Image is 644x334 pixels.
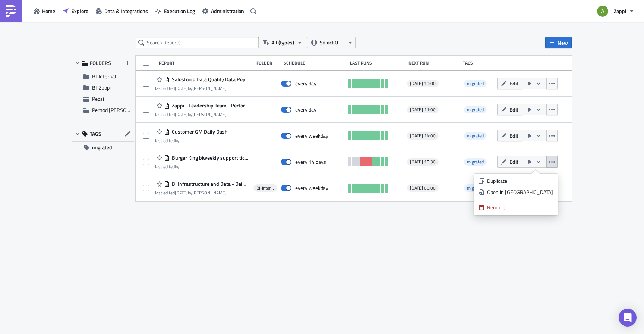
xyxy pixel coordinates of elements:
div: Tags [463,60,494,66]
div: Open in [GEOGRAPHIC_DATA] [487,188,553,196]
span: [DATE] 14:00 [410,133,436,139]
span: migrated [467,184,484,191]
div: Report [159,60,253,66]
button: Edit [497,156,522,168]
span: FOLDERS [90,60,111,66]
span: Select Owner [320,38,345,47]
div: last edited by [PERSON_NAME] [155,85,250,91]
span: Salesforce Data Quality Data Report [170,76,250,83]
img: Avatar [596,5,609,18]
button: Explore [59,5,92,17]
span: Edit [509,106,518,113]
button: Edit [497,104,522,115]
div: every 14 days [295,159,326,165]
span: migrated [464,80,487,87]
span: Administration [211,7,244,15]
span: Data & Integrations [104,7,148,15]
button: Select Owner [307,37,356,48]
div: Duplicate [487,177,553,185]
span: BI-Zappi [92,84,111,91]
span: Edit [509,79,518,87]
button: Edit [497,78,522,89]
div: last edited by [155,138,228,143]
button: Zappi [593,3,638,19]
div: Folder [256,60,280,66]
button: All (types) [259,37,307,48]
div: Next Run [408,60,460,66]
span: Edit [509,132,518,140]
span: New [558,39,568,47]
div: last edited by [155,164,250,169]
button: New [545,37,572,48]
div: every day [295,80,316,87]
div: every weekday [295,132,328,139]
button: Execution Log [152,5,199,17]
span: migrated [464,184,487,192]
span: Zappi - Leadership Team - Performance Dashboard [170,102,250,109]
span: [DATE] 11:00 [410,107,436,113]
time: 2025-07-10T08:20:47Z [175,189,188,196]
span: migrated [464,132,487,140]
span: Customer GM Daily Dash [170,128,228,135]
div: Remove [487,204,553,211]
span: BI Infrastructure and Data - Daily Check [170,181,250,187]
span: Edit [509,158,518,166]
button: Data & Integrations [92,5,152,17]
span: Explore [71,7,88,15]
span: BI-Internal [256,185,274,191]
span: Pernod Ricard [92,106,149,114]
div: Open Intercom Messenger [619,309,637,327]
span: Home [42,7,55,15]
span: Execution Log [164,7,195,15]
span: migrated [467,80,484,87]
time: 2025-08-07T11:44:27Z [175,85,188,92]
img: PushMetrics [5,5,17,17]
button: Home [30,5,59,17]
span: [DATE] 15:30 [410,159,436,165]
span: migrated [464,158,487,166]
span: TAGS [90,131,101,137]
button: Administration [199,5,248,17]
time: 2025-07-15T10:38:29Z [175,111,188,118]
span: migrated [467,106,484,113]
span: migrated [467,132,484,139]
div: every day [295,106,316,113]
div: Schedule [284,60,346,66]
span: Burger King biweekly support tickets report [170,154,250,161]
button: Edit [497,130,522,141]
span: BI-Internal [92,72,116,80]
span: All (types) [271,38,294,47]
span: Zappi [614,7,626,15]
span: migrated [467,158,484,165]
span: migrated [92,142,112,153]
div: last edited by [PERSON_NAME] [155,190,250,196]
span: [DATE] 10:00 [410,81,436,87]
span: migrated [464,106,487,113]
div: Last Runs [350,60,405,66]
span: [DATE] 09:00 [410,185,436,191]
span: Pepsi [92,95,104,103]
button: migrated [72,142,134,153]
div: last edited by [PERSON_NAME] [155,112,250,117]
input: Search Reports [136,37,259,48]
div: every weekday [295,185,328,191]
